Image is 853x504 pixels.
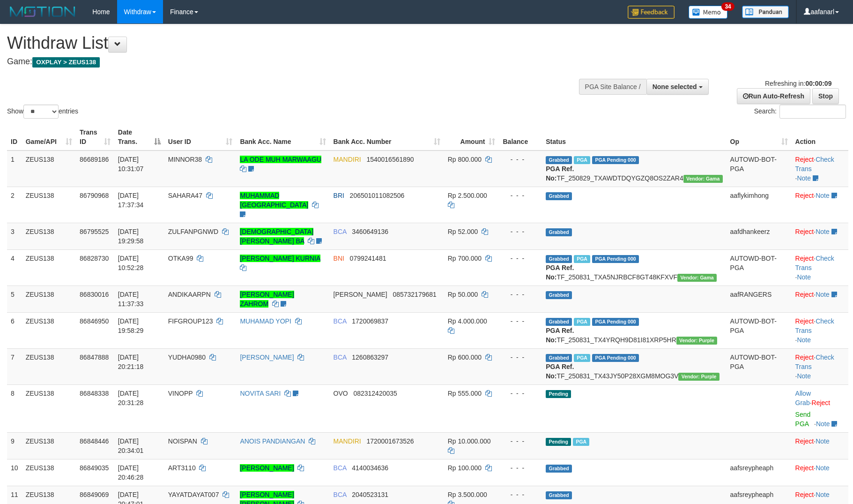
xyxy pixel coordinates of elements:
[795,464,814,472] a: Reject
[334,291,387,298] span: [PERSON_NAME]
[795,156,834,173] a: Check Trans
[795,317,834,334] a: Check Trans
[448,390,482,397] span: Rp 555.000
[816,192,830,199] a: Note
[792,312,848,348] td: · ·
[574,318,590,326] span: Marked by aafnoeunsreypich
[240,192,308,209] a: MUHAMMAD [GEOGRAPHIC_DATA]
[7,348,22,384] td: 7
[503,191,538,200] div: - - -
[546,156,572,164] span: Grabbed
[792,384,848,432] td: ·
[80,291,109,298] span: 86830016
[795,390,811,406] a: Allow Grab
[727,150,792,187] td: AUTOWD-BOT-PGA
[448,317,487,325] span: Rp 4.000.000
[168,464,196,472] span: ART3110
[592,354,639,362] span: PGA Pending
[7,124,22,150] th: ID
[118,464,144,481] span: [DATE] 20:46:28
[330,124,444,150] th: Bank Acc. Number: activate to sort column ascending
[653,83,697,90] span: None selected
[795,437,814,445] a: Reject
[795,354,834,370] a: Check Trans
[792,459,848,486] td: ·
[542,249,726,286] td: TF_250831_TXA5NJRBCF8GT48KFXVF
[795,228,814,235] a: Reject
[503,316,538,326] div: - - -
[334,255,344,262] span: BNI
[118,192,144,209] span: [DATE] 17:37:34
[727,187,792,223] td: aaflykimhong
[168,437,197,445] span: NOISPAN
[792,124,848,150] th: Action
[7,459,22,486] td: 10
[546,327,574,344] b: PGA Ref. No:
[7,34,559,53] h1: Withdraw List
[448,156,482,163] span: Rp 800.000
[118,291,144,308] span: [DATE] 11:37:33
[444,124,499,150] th: Amount: activate to sort column ascending
[114,124,164,150] th: Date Trans.: activate to sort column descending
[503,155,538,164] div: - - -
[80,390,109,397] span: 86848338
[118,317,144,334] span: [DATE] 19:58:29
[448,491,487,498] span: Rp 3.500.000
[334,437,361,445] span: MANDIRI
[352,464,388,472] span: Copy 4140034636 to clipboard
[792,249,848,286] td: · ·
[118,156,144,173] span: [DATE] 10:31:07
[168,228,218,235] span: ZULFANPGNWD
[240,390,281,397] a: NOVITA SARI
[393,291,436,298] span: Copy 085732179681 to clipboard
[742,6,789,18] img: panduan.png
[80,192,109,199] span: 86790968
[542,150,726,187] td: TF_250829_TXAWDTDQYGZQ8OS2ZAR4
[80,156,109,163] span: 86689186
[503,290,538,299] div: - - -
[366,437,414,445] span: Copy 1720001673526 to clipboard
[574,255,590,263] span: Marked by aafsreyleap
[240,156,321,163] a: LA ODE MUH MARWAAGU
[448,464,482,472] span: Rp 100.000
[721,2,734,11] span: 34
[80,317,109,325] span: 86846950
[164,124,237,150] th: User ID: activate to sort column ascending
[448,354,482,361] span: Rp 600.000
[628,6,675,19] img: Feedback.jpg
[168,317,213,325] span: FIFGROUP123
[727,223,792,249] td: aafdhankeerz
[22,312,76,348] td: ZEUS138
[677,274,717,282] span: Vendor URL: https://trx31.1velocity.biz
[646,79,709,95] button: None selected
[795,156,814,163] a: Reject
[542,312,726,348] td: TF_250831_TX4YRQH9D81I81XRP5HR
[792,432,848,459] td: ·
[574,354,590,362] span: Marked by aafnoeunsreypich
[795,192,814,199] a: Reject
[797,336,811,344] a: Note
[22,223,76,249] td: ZEUS138
[448,291,478,298] span: Rp 50.000
[678,373,719,381] span: Vendor URL: https://trx4.1velocity.biz
[779,105,846,119] input: Search:
[792,187,848,223] td: ·
[795,390,812,406] span: ·
[805,80,831,87] strong: 00:00:09
[76,124,114,150] th: Trans ID: activate to sort column ascending
[676,337,717,345] span: Vendor URL: https://trx4.1velocity.biz
[812,399,831,406] a: Reject
[168,291,211,298] span: ANDIKAARPN
[546,264,574,281] b: PGA Ref. No:
[7,432,22,459] td: 9
[240,317,291,325] a: MUHAMAD YOPI
[118,437,144,454] span: [DATE] 20:34:01
[503,353,538,362] div: - - -
[546,192,572,200] span: Grabbed
[503,389,538,398] div: - - -
[7,249,22,286] td: 4
[503,463,538,473] div: - - -
[812,88,839,104] a: Stop
[737,88,810,104] a: Run Auto-Refresh
[816,228,830,235] a: Note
